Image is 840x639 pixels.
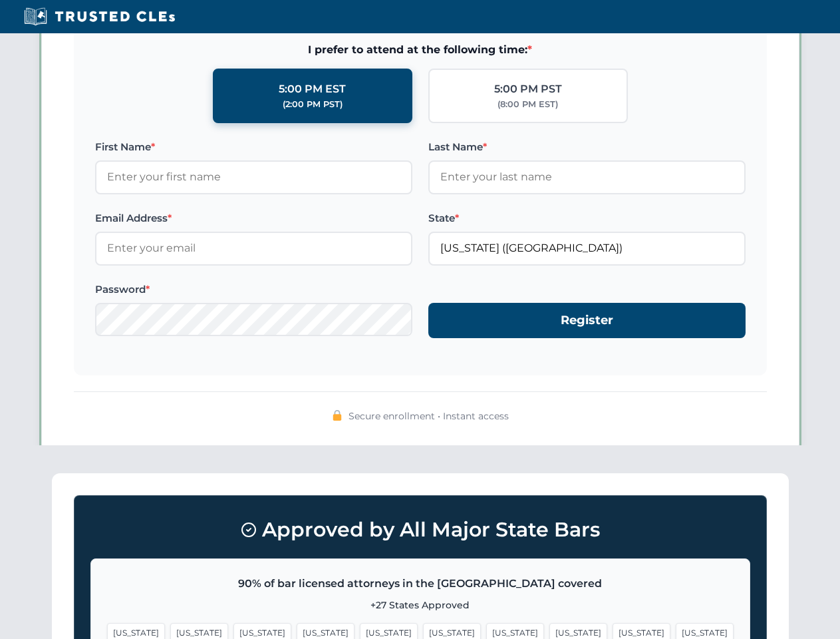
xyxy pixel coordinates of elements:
[428,210,746,226] label: State
[494,81,562,98] div: 5:00 PM PST
[95,282,412,298] label: Password
[90,512,750,548] h3: Approved by All Major State Bars
[95,41,746,59] span: I prefer to attend at the following time:
[107,575,734,592] p: 90% of bar licensed attorneys in the [GEOGRAPHIC_DATA] covered
[428,303,746,338] button: Register
[349,409,509,423] span: Secure enrollment • Instant access
[95,232,412,265] input: Enter your email
[279,81,346,98] div: 5:00 PM EST
[107,598,734,612] p: +27 States Approved
[428,232,746,265] input: Florida (FL)
[20,7,179,27] img: Trusted CLEs
[332,410,343,421] img: 🔒
[95,139,412,155] label: First Name
[95,210,412,226] label: Email Address
[497,98,558,111] div: (8:00 PM EST)
[283,98,343,111] div: (2:00 PM PST)
[428,160,746,194] input: Enter your last name
[95,160,412,194] input: Enter your first name
[428,139,746,155] label: Last Name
